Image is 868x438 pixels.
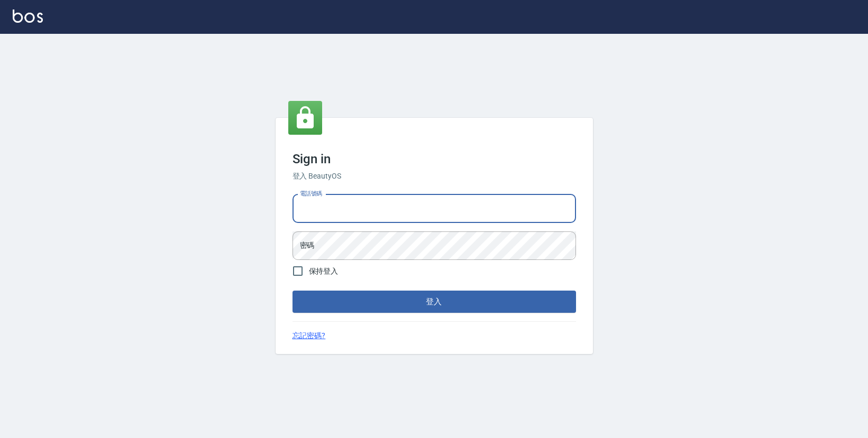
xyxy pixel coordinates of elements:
button: 登入 [293,291,576,313]
a: 忘記密碼? [293,330,326,341]
label: 電話號碼 [300,190,322,198]
span: 保持登入 [309,266,339,277]
h6: 登入 BeautyOS [293,171,576,182]
img: Logo [13,10,43,23]
h3: Sign in [293,152,576,166]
